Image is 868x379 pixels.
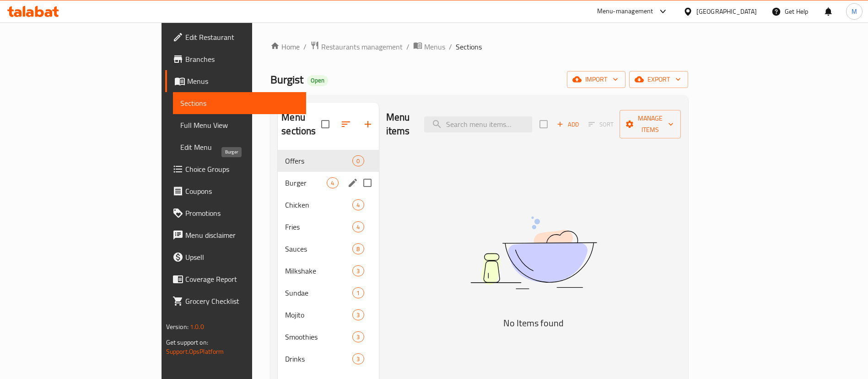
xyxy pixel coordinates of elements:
span: Menus [424,41,445,52]
span: 3 [353,267,363,275]
div: Menu-management [597,6,653,17]
a: Upsell [165,246,307,268]
div: items [352,331,364,342]
a: Menus [165,70,307,92]
span: Milkshake [285,265,352,276]
a: Branches [165,48,307,70]
div: Milkshake3 [278,260,378,282]
button: edit [346,176,360,190]
div: Sundae1 [278,282,378,304]
span: 4 [327,179,338,187]
span: Chicken [285,199,352,210]
div: items [352,199,364,210]
span: Branches [185,54,299,65]
span: Promotions [185,208,299,219]
button: Add [553,117,582,132]
a: Full Menu View [173,114,307,136]
a: Support.OpsPlatform [166,346,224,357]
span: Sections [180,98,299,109]
nav: Menu sections [278,146,378,374]
span: Restaurants management [321,41,403,52]
img: dish.svg [419,192,648,313]
span: Sections [456,41,482,52]
a: Coupons [165,180,307,202]
span: Version: [166,321,189,333]
a: Menu disclaimer [165,224,307,246]
a: Promotions [165,202,307,224]
h5: No Items found [419,316,648,330]
span: Select all sections [316,115,335,134]
a: Grocery Checklist [165,290,307,312]
span: Add [555,119,580,130]
a: Sections [173,92,307,114]
span: Offers [285,155,352,166]
span: 3 [353,311,363,319]
a: Menus [413,41,445,53]
span: Upsell [185,252,299,263]
span: Edit Menu [180,142,299,153]
a: Edit Restaurant [165,26,307,48]
span: Select section first [582,117,620,132]
span: Smoothies [285,331,352,342]
div: Offers0 [278,150,378,172]
span: Edit Restaurant [185,32,299,43]
span: Coupons [185,186,299,197]
span: 0 [353,157,363,165]
span: M [852,6,857,16]
a: Choice Groups [165,158,307,180]
span: import [574,74,618,85]
span: Sundae [285,287,352,298]
span: Open [307,77,328,84]
div: Sauces8 [278,238,378,260]
a: Restaurants management [310,41,403,53]
span: Sort sections [335,113,357,135]
nav: breadcrumb [270,41,688,53]
span: 4 [353,201,363,209]
span: 1 [353,289,363,297]
span: Coverage Report [185,274,299,285]
span: Mojito [285,309,352,320]
span: Add item [553,117,582,132]
div: items [352,287,364,298]
div: Chicken4 [278,194,378,216]
div: Smoothies3 [278,326,378,348]
span: 3 [353,355,363,363]
a: Coverage Report [165,268,307,290]
span: Menu disclaimer [185,230,299,241]
h2: Menu items [386,110,414,138]
span: Full Menu View [180,120,299,131]
input: search [424,116,532,132]
span: Sauces [285,243,352,254]
button: export [629,71,688,88]
span: export [636,74,681,85]
div: Fries4 [278,216,378,238]
div: items [352,309,364,320]
li: / [449,41,452,52]
span: Fries [285,221,352,232]
div: items [352,353,364,364]
span: Menus [187,76,299,87]
a: Edit Menu [173,136,307,158]
span: 8 [353,245,363,253]
li: / [406,41,410,52]
span: Choice Groups [185,164,299,175]
span: Get support on: [166,336,208,348]
span: Burger [285,177,327,188]
div: [GEOGRAPHIC_DATA] [696,6,757,16]
span: 1.0.0 [190,321,204,333]
button: Add section [357,113,379,135]
span: Drinks [285,353,352,364]
span: Grocery Checklist [185,296,299,307]
span: Manage items [627,113,674,136]
span: 3 [353,333,363,341]
div: Drinks3 [278,348,378,370]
